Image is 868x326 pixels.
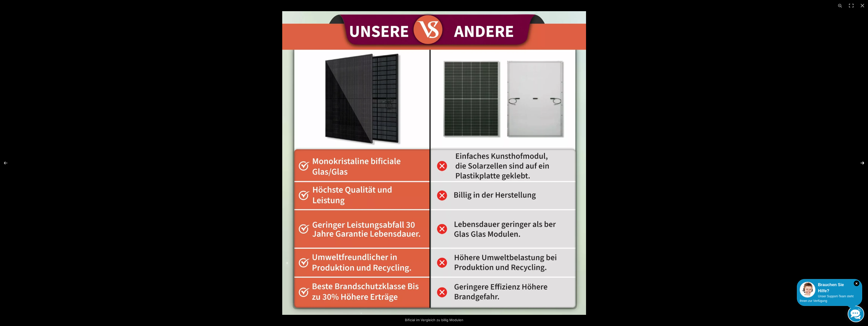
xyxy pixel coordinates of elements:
[282,11,586,315] img: Bificial im Vergleich zu billig Modulen
[800,295,854,303] span: Unser Support-Team steht Ihnen zur Verfügung
[854,281,859,286] i: Schließen
[800,282,859,294] div: Brauchen Sie Hilfe?
[381,315,487,325] div: Bificial im Vergleich zu billig Modulen
[800,282,815,298] img: Customer service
